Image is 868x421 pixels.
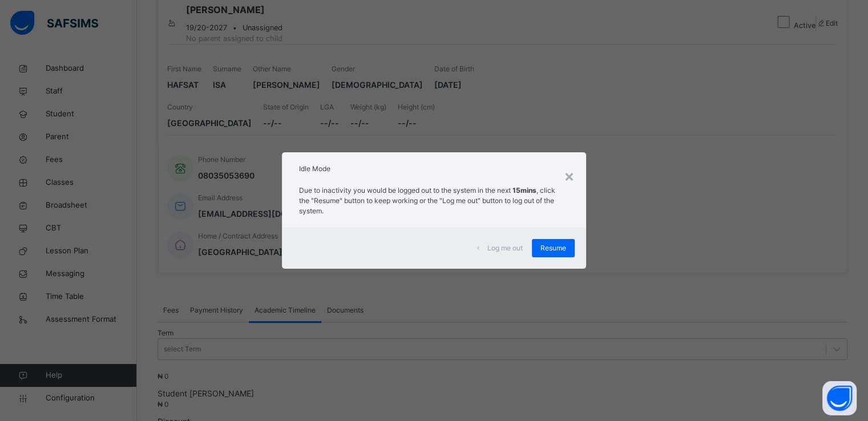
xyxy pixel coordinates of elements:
strong: 15mins [512,186,536,195]
div: × [564,164,575,188]
h2: Idle Mode [299,164,568,174]
button: Open asap [822,381,857,415]
span: Resume [540,243,566,253]
span: Log me out [487,243,523,253]
p: Due to inactivity you would be logged out to the system in the next , click the "Resume" button t... [299,185,568,216]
